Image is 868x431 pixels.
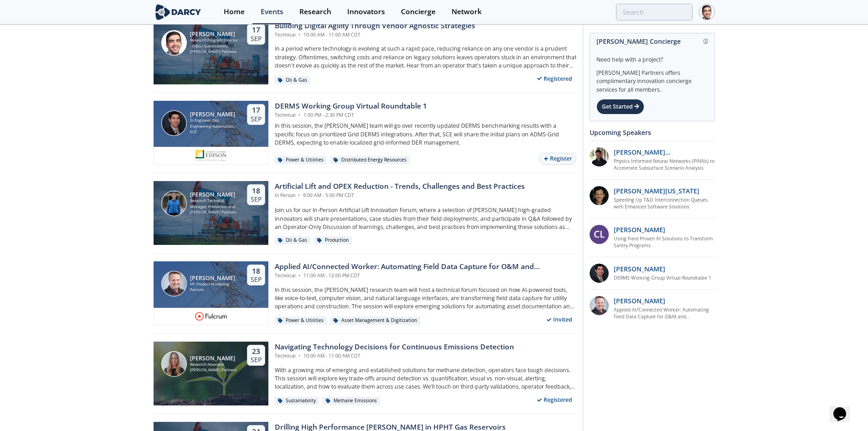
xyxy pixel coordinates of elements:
img: information.svg [704,39,709,44]
a: Camila Behar [PERSON_NAME] Research Associate [PERSON_NAME] Partners 23 Sep Navigating Technology... [154,342,576,405]
div: Home [224,8,245,16]
div: Navigating Technology Decisions for Continuous Emissions Detection [275,342,514,353]
a: Jake Freivald [PERSON_NAME] VP, Product Marketing Fulcrum 18 Sep Applied AI/Connected Worker: Aut... [154,261,576,325]
a: DERMS Working Group Virtual Roundtable 1 [614,275,711,282]
div: Events [261,8,283,16]
div: Sep [251,275,262,284]
div: Research Technical Manager, Production and Sustainability [190,198,239,209]
p: [PERSON_NAME] [PERSON_NAME] [614,147,715,157]
a: Using Field Proven AI Solutions to Transform Safety Programs [614,235,715,250]
div: Technical 11:00 AM - 12:00 PM CDT [275,272,576,280]
img: fe66cb83-ad6b-42ca-a555-d45a2888711e [195,311,227,322]
span: • [297,353,302,359]
p: In a period where technology is evolving at such a rapid pace, reducing reliance on any one vendo... [275,45,576,70]
a: Steven Robles [PERSON_NAME] Sr Engineer, Dist Engineering Automation Software SCE 17 Sep DERMS Wo... [154,101,576,165]
iframe: chat widget [830,395,859,422]
div: Production [314,236,352,244]
a: Nick Robbins [PERSON_NAME] Research Technical Manager, Production and Sustainability [PERSON_NAME... [154,181,576,245]
div: [PERSON_NAME] Partners [190,209,239,215]
img: Sami Sultan [161,30,187,56]
img: Profile [699,4,715,20]
div: 17 [251,26,262,35]
div: Distributed Energy Resources [330,156,410,164]
div: [PERSON_NAME] [190,355,236,362]
div: Sep [251,195,262,203]
div: Research [299,8,331,16]
input: Advanced Search [616,4,693,21]
div: Need help with a project? [596,49,708,64]
div: Applied AI/Connected Worker: Automating Field Data Capture for O&M and Construction [275,261,576,272]
span: • [297,112,302,118]
div: DERMS Working Group Virtual Roundtable 1 [275,101,427,112]
div: [PERSON_NAME] Partners offers complimentary innovation concierge services for all members. [596,64,708,94]
div: [PERSON_NAME] Partners [190,49,239,55]
div: 18 [251,187,262,196]
div: Technical 10:00 AM - 11:00 AM CDT [275,31,475,39]
img: sce.com.png [195,150,226,161]
div: Research Program Director - O&G / Sustainability [190,37,239,49]
div: [PERSON_NAME] Partners [190,367,236,373]
p: In this session, the [PERSON_NAME] team will go over recently updated DERMS benchmarking results ... [275,122,576,147]
div: Registered [533,73,576,84]
p: In this session, the [PERSON_NAME] research team will host a technical forum focused on how AI-po... [275,286,576,311]
div: Sep [251,356,262,364]
div: [PERSON_NAME] [190,275,235,281]
img: 20112e9a-1f67-404a-878c-a26f1c79f5da [590,147,609,166]
div: Power & Utilities [275,156,327,164]
a: Sami Sultan [PERSON_NAME] Research Program Director - O&G / Sustainability [PERSON_NAME] Partners... [154,21,576,84]
p: [PERSON_NAME] [614,296,665,306]
div: SCE [190,129,239,135]
div: Registered [533,395,576,406]
div: Sustainability [275,397,319,405]
div: Get Started [596,99,644,114]
img: Steven Robles [161,110,187,136]
div: [PERSON_NAME] [190,192,239,198]
img: Jake Freivald [161,271,187,296]
p: [PERSON_NAME][US_STATE] [614,186,699,196]
img: 47e0ea7c-5f2f-49e4-bf12-0fca942f69fc [590,264,609,283]
div: CL [590,225,609,244]
span: • [297,192,302,198]
div: Network [452,8,482,16]
div: Upcoming Speakers [590,125,715,140]
div: Sep [251,35,262,43]
div: Building Digital Agility Through Vendor Agnostic Strategies [275,21,475,31]
div: VP, Product Marketing [190,281,235,287]
div: Technical 1:00 PM - 2:30 PM CDT [275,112,427,119]
img: 1b183925-147f-4a47-82c9-16eeeed5003c [590,186,609,205]
div: Technical 10:00 AM - 11:00 AM CDT [275,353,514,360]
div: Power & Utilities [275,317,327,325]
div: Artificial Lift and OPEX Reduction - Trends, Challenges and Best Practices [275,181,525,192]
img: logo-wide.svg [154,4,203,20]
div: [PERSON_NAME] Concierge [596,33,708,49]
div: Oil & Gas [275,236,311,244]
div: In Person 9:00 AM - 5:00 PM CDT [275,192,525,199]
div: Methane Emissions [323,397,380,405]
p: [PERSON_NAME] [614,225,665,234]
div: 23 [251,347,262,356]
div: 17 [251,106,262,115]
a: Physics Informed Neural Networks (PINNs) to Accelerate Subsurface Scenario Analysis [614,158,715,172]
img: Camila Behar [161,351,187,377]
div: Sr Engineer, Dist Engineering Automation Software [190,118,239,129]
div: Oil & Gas [275,76,311,84]
div: Innovators [347,8,385,16]
p: With a growing mix of emerging and established solutions for methane detection, operators face to... [275,366,576,391]
span: • [297,272,302,279]
div: [PERSON_NAME] [190,31,239,37]
div: Asset Management & Digitization [330,317,421,325]
a: Applied AI/Connected Worker: Automating Field Data Capture for O&M and Construction [614,306,715,321]
div: Research Associate [190,362,236,368]
img: Nick Robbins [161,191,187,216]
div: Fulcrum [190,287,235,293]
div: 18 [251,267,262,276]
a: Speeding Up T&D Interconnection Queues with Enhanced Software Solutions [614,197,715,211]
div: Sep [251,115,262,123]
div: Invited [543,314,576,326]
p: Join us for our In-Person Artificial Lift Innovation Forum, where a selection of [PERSON_NAME] hi... [275,206,576,231]
span: • [297,31,302,38]
button: Register [539,153,576,165]
div: [PERSON_NAME] [190,111,239,118]
img: 257d1208-f7de-4aa6-9675-f79dcebd2004 [590,296,609,315]
p: [PERSON_NAME] [614,264,665,274]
